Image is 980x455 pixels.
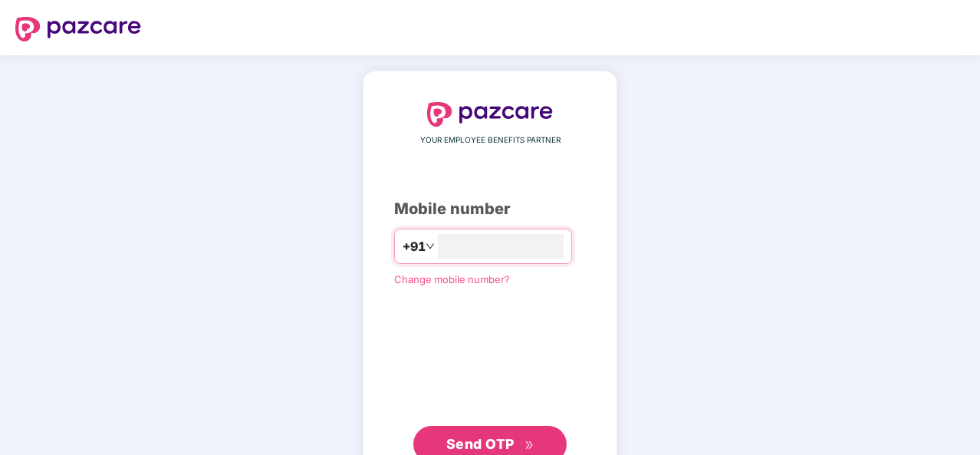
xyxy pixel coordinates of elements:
span: double-right [525,440,534,450]
span: down [426,242,435,251]
a: Change mobile number? [394,273,510,285]
img: logo [15,17,141,41]
div: Mobile number [394,197,586,221]
span: +91 [403,237,426,256]
img: logo [427,102,553,127]
span: YOUR EMPLOYEE BENEFITS PARTNER [420,134,561,147]
span: Send OTP [446,436,515,452]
